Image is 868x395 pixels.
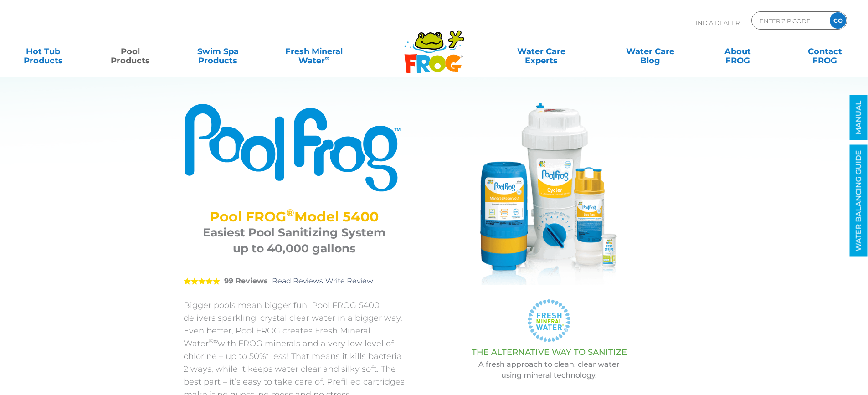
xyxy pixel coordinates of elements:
[184,42,252,61] a: Swim SpaProducts
[616,42,684,61] a: Water CareBlog
[9,42,77,61] a: Hot TubProducts
[195,209,393,225] h2: Pool FROG Model 5400
[427,348,671,357] h3: THE ALTERNATIVE WAY TO SANITIZE
[97,42,164,61] a: PoolProducts
[184,263,405,299] div: |
[325,54,329,62] sup: ∞
[224,277,268,285] strong: 99 Reviews
[791,42,859,61] a: ContactFROG
[272,277,323,285] a: Read Reviews
[325,277,373,285] a: Write Review
[830,12,846,29] input: GO
[427,359,671,381] p: A fresh approach to clean, clear water using mineral technology.
[209,337,218,344] sup: ®∞
[195,225,393,256] h3: Easiest Pool Sanitizing System up to 40,000 gallons
[486,42,596,61] a: Water CareExperts
[850,145,868,257] a: WATER BALANCING GUIDE
[286,206,294,219] sup: ®
[399,18,469,74] img: Frog Products Logo
[850,95,868,140] a: MANUAL
[184,103,405,193] img: Product Logo
[184,277,220,285] span: 5
[271,42,356,61] a: Fresh MineralWater∞
[692,11,740,34] p: Find A Dealer
[704,42,771,61] a: AboutFROG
